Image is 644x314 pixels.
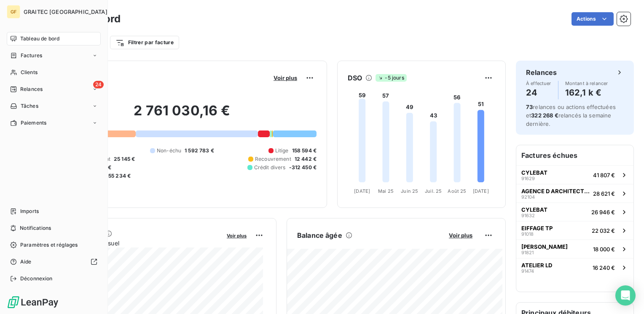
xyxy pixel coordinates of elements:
button: EIFFAGE TP9101822 032 € [516,221,633,239]
span: Factures [21,52,42,59]
span: Tableau de bord [20,35,59,43]
span: 16 240 € [593,264,615,271]
span: -5 jours [376,74,406,82]
h6: Balance âgée [297,230,342,240]
span: 91632 [521,213,535,218]
img: Logo LeanPay [7,295,59,309]
tspan: Juin 25 [401,188,418,194]
span: Clients [21,69,38,76]
span: Non-échu [157,147,181,154]
button: Filtrer par facture [110,36,179,49]
h6: Relances [526,67,557,77]
span: 158 594 € [292,147,317,154]
span: Imports [20,208,39,215]
span: Crédit divers [254,164,286,171]
span: 26 946 € [591,209,615,216]
span: À effectuer [526,81,551,86]
span: 91018 [521,232,534,237]
tspan: Mai 25 [378,188,394,194]
span: 91821 [521,250,534,255]
span: Relances [20,85,43,93]
span: 73 [526,104,533,110]
tspan: [DATE] [354,188,370,194]
span: 22 032 € [592,227,615,234]
span: CYLEBAT [521,206,547,213]
span: Paiements [21,119,46,127]
span: 24 [93,81,104,88]
span: relances ou actions effectuées et relancés la semaine dernière. [526,104,616,127]
span: Paramètres et réglages [20,241,78,249]
h4: 24 [526,86,551,99]
h4: 162,1 k € [565,86,608,99]
span: Déconnexion [20,275,53,282]
button: [PERSON_NAME]9182118 000 € [516,239,633,258]
span: 12 442 € [295,155,317,163]
span: AGENCE D ARCHITECTURE A BECHU [521,188,590,194]
div: GF [7,5,20,19]
span: Montant à relancer [565,81,608,86]
span: -312 450 € [289,164,317,171]
span: 18 000 € [593,246,615,253]
span: 91629 [521,176,535,181]
span: 322 268 € [531,112,558,119]
span: 25 145 € [114,155,135,163]
tspan: Juil. 25 [425,188,442,194]
span: Notifications [20,224,51,232]
span: 28 621 € [593,190,615,197]
h6: DSO [348,73,362,83]
span: Voir plus [274,75,297,81]
span: Voir plus [449,232,472,239]
div: Open Intercom Messenger [615,285,636,306]
span: Aide [20,258,32,266]
button: Voir plus [446,232,475,239]
button: Actions [572,12,614,26]
span: -55 234 € [106,172,131,180]
span: Litige [275,147,289,154]
span: ATELIER LD [521,262,552,269]
button: Voir plus [224,232,249,239]
span: Chiffre d'affaires mensuel [48,239,221,247]
a: Aide [7,255,101,269]
button: CYLEBAT9163226 946 € [516,202,633,221]
span: GRAITEC [GEOGRAPHIC_DATA] [24,8,107,15]
h2: 2 761 030,16 € [48,102,317,128]
tspan: [DATE] [473,188,489,194]
span: EIFFAGE TP [521,225,553,232]
button: Voir plus [271,74,300,82]
span: CYLEBAT [521,169,547,176]
tspan: Août 25 [448,188,466,194]
span: Recouvrement [255,155,291,163]
span: [PERSON_NAME] [521,243,568,250]
button: ATELIER LD9147416 240 € [516,258,633,277]
span: 41 807 € [593,172,615,178]
button: AGENCE D ARCHITECTURE A BECHU9210428 621 € [516,184,633,202]
span: Voir plus [227,233,247,239]
span: 1 592 783 € [185,147,214,154]
span: 92104 [521,194,535,200]
button: CYLEBAT9162941 807 € [516,165,633,184]
span: Tâches [21,102,38,110]
h6: Factures échues [516,145,633,165]
span: 91474 [521,269,534,274]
